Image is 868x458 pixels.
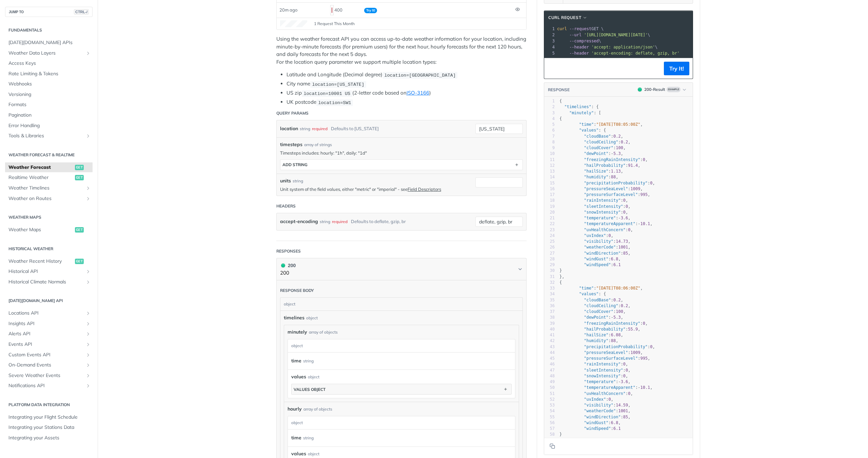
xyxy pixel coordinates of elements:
[559,239,631,244] span: : ,
[544,274,555,280] div: 31
[579,292,599,296] span: "values"
[559,286,643,291] span: : ,
[544,163,555,168] div: 12
[5,214,93,220] h2: Weather Maps
[584,298,611,302] span: "cloudBase"
[559,315,623,320] span: : ,
[5,360,93,370] a: On-Demand EventsShow subpages for On-Demand Events
[85,352,91,358] button: Show subpages for Custom Events API
[5,48,93,58] a: Weather Data LayersShow subpages for Weather Data Layers
[5,329,93,339] a: Alerts APIShow subpages for Alerts API
[579,286,594,291] span: "time"
[544,44,556,50] div: 4
[8,50,84,57] span: Weather Data Layers
[5,422,93,433] a: Integrating your Stations Data
[584,140,618,144] span: "cloudCeiling"
[287,98,527,106] li: UK postcode
[85,373,91,378] button: Show subpages for Severe Weather Events
[548,441,557,451] button: Copy to clipboard
[626,204,628,209] span: 0
[8,226,73,233] span: Weather Maps
[557,26,567,31] span: curl
[569,45,589,49] span: --header
[623,198,626,203] span: 0
[544,268,555,274] div: 30
[638,221,640,226] span: -
[559,210,628,215] span: : ,
[611,175,616,179] span: 88
[320,217,330,226] div: string
[559,181,655,185] span: : ,
[280,177,291,184] label: units
[318,100,351,105] span: location=SW1
[544,127,555,133] div: 6
[618,245,628,250] span: 1001
[623,251,628,256] span: 85
[74,9,89,15] span: CTRL-/
[280,262,296,269] div: 200
[559,122,643,127] span: : ,
[8,362,84,369] span: On-Demand Events
[584,186,628,191] span: "pressureSeaLevel"
[559,116,562,121] span: {
[5,256,93,266] a: Weather Recent Historyget
[517,266,523,272] svg: Chevron
[5,183,93,193] a: Weather TimelinesShow subpages for Weather Timelines
[8,372,84,379] span: Severe Weather Events
[280,20,307,27] canvas: Line Graph
[569,39,599,43] span: --compressed
[544,215,555,221] div: 21
[584,33,648,37] span: '[URL][DOMAIN_NAME][DATE]'
[291,356,301,366] label: time
[300,124,310,134] div: string
[75,165,84,170] span: get
[559,99,562,103] span: {
[8,133,84,139] span: Tools & Libraries
[628,163,638,168] span: 91.4
[640,221,650,226] span: 10.1
[584,257,608,261] span: "windGust"
[544,139,555,145] div: 8
[8,268,84,275] span: Historical API
[5,350,93,360] a: Custom Events APIShow subpages for Custom Events API
[544,315,555,320] div: 38
[8,352,84,358] span: Custom Events API
[5,162,93,173] a: Weather Forecastget
[584,192,638,197] span: "pressureSurfaceLevel"
[613,262,621,267] span: 6.1
[544,198,555,203] div: 18
[559,257,621,261] span: : ,
[621,303,628,308] span: 0.2
[584,221,635,226] span: "temperatureApparent"
[613,151,621,156] span: 5.3
[591,51,679,56] span: 'accept-encoding: deflate, gzip, br'
[559,186,643,191] span: : ,
[559,245,631,250] span: : ,
[8,164,73,171] span: Weather Forecast
[584,262,611,267] span: "windSpeed"
[584,233,606,238] span: "uvIndex"
[596,122,640,127] span: "[DATE]T08:05:00Z"
[544,134,555,139] div: 7
[544,256,555,262] div: 28
[276,35,527,66] p: Using the weather forecast API you can access up-to-date weather information for your location, i...
[8,435,91,441] span: Integrating your Assets
[616,309,623,314] span: 100
[544,192,555,198] div: 17
[613,134,621,139] span: 0.2
[8,331,84,337] span: Alerts API
[548,15,581,21] span: cURL Request
[618,216,620,220] span: -
[287,71,527,79] li: Latitude and Longitude (Decimal degree)
[579,122,594,127] span: "time"
[544,174,555,180] div: 14
[5,58,93,68] a: Access Keys
[584,163,626,168] span: "hailProbability"
[8,174,73,181] span: Realtime Weather
[8,71,91,77] span: Rate Limiting & Tokens
[557,33,650,37] span: \
[280,160,522,170] button: ADD string
[611,257,618,261] span: 6.8
[287,89,527,97] li: US zip (2-letter code based on )
[559,111,601,115] span: : [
